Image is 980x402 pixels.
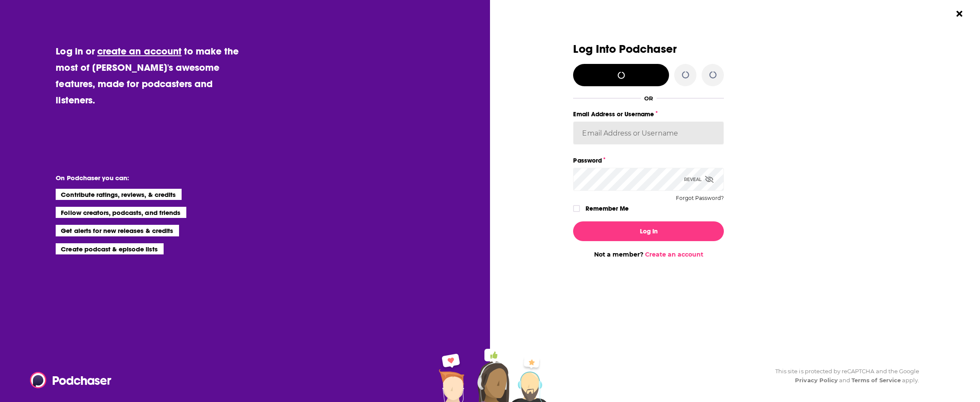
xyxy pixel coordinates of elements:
[573,43,724,55] h3: Log Into Podchaser
[573,155,724,166] label: Password
[56,174,227,182] li: On Podchaser you can:
[56,189,182,200] li: Contribute ratings, reviews, & credits
[795,377,838,384] a: Privacy Policy
[56,225,179,236] li: Get alerts for new releases & credits
[676,195,724,201] button: Forgot Password?
[97,45,182,57] a: create an account
[645,251,703,258] a: Create an account
[56,243,163,254] li: Create podcast & episode lists
[30,372,105,388] a: Podchaser - Follow, Share and Rate Podcasts
[644,95,653,102] div: OR
[951,6,968,22] button: Close Button
[573,109,724,120] label: Email Address or Username
[768,367,919,385] div: This site is protected by reCAPTCHA and the Google and apply.
[30,372,112,388] img: Podchaser - Follow, Share and Rate Podcasts
[852,377,901,384] a: Terms of Service
[573,221,724,241] button: Log In
[573,251,724,258] div: Not a member?
[684,168,714,191] div: Reveal
[573,121,724,145] input: Email Address or Username
[586,203,629,214] label: Remember Me
[56,207,186,218] li: Follow creators, podcasts, and friends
